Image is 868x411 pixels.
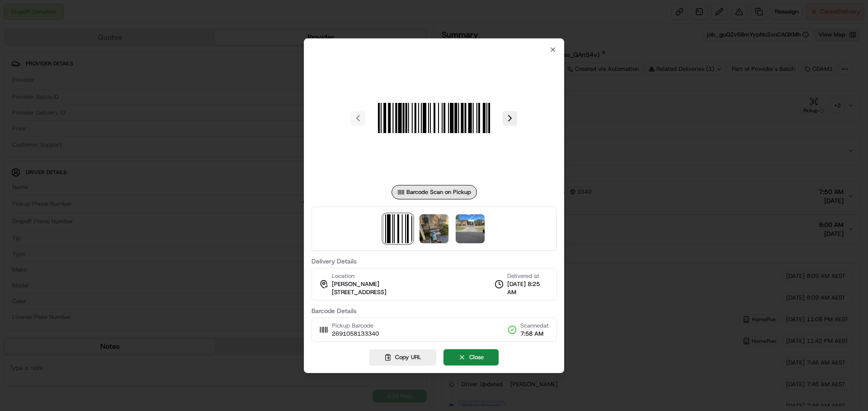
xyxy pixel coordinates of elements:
[332,272,354,280] span: Location
[332,330,379,338] span: 2691058133340
[332,322,379,330] span: Pickup Barcode
[520,322,549,330] span: Scanned at
[311,308,557,314] label: Barcode Details
[507,280,549,296] span: [DATE] 8:25 AM
[332,288,387,296] span: [STREET_ADDRESS]
[420,214,448,243] img: photo_proof_of_delivery image
[311,258,557,264] label: Delivery Details
[456,214,485,243] img: photo_proof_of_delivery image
[369,349,436,365] button: Copy URL
[520,330,549,338] span: 7:58 AM
[507,272,549,280] span: Delivered at
[383,214,412,243] img: barcode_scan_on_pickup image
[332,280,379,288] span: [PERSON_NAME]
[443,349,499,365] button: Close
[369,53,499,183] img: barcode_scan_on_pickup image
[392,185,477,199] div: Barcode Scan on Pickup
